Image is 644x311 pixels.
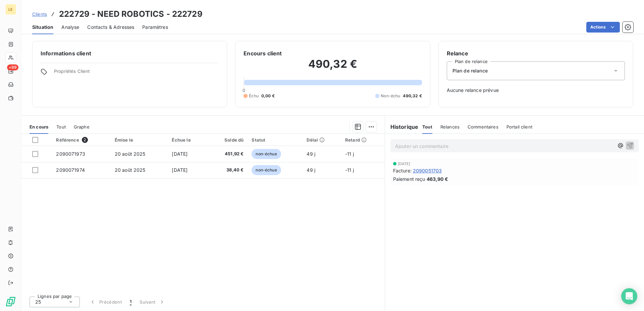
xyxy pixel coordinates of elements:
[307,151,315,157] span: 49 j
[440,124,460,129] span: Relances
[7,64,18,70] span: +99
[413,167,442,174] span: 2090051703
[307,167,315,173] span: 49 j
[244,57,422,77] h2: 490,32 €
[621,288,637,304] div: Open Intercom Messenger
[252,165,281,175] span: non-échue
[172,137,203,143] div: Échue le
[452,67,488,74] span: Plan de relance
[142,24,168,31] span: Paramètres
[56,167,85,173] span: 2090071974
[345,167,354,173] span: -11 j
[130,299,131,305] span: 1
[172,167,187,173] span: [DATE]
[447,49,625,57] h6: Relance
[56,151,85,157] span: 2090071973
[244,49,282,57] h6: Encours client
[32,11,47,17] span: Clients
[5,296,16,307] img: Logo LeanPay
[398,162,411,166] span: [DATE]
[249,93,259,99] span: Échu
[32,24,53,31] span: Situation
[403,93,422,99] span: 490,32 €
[32,11,47,17] a: Clients
[252,137,299,143] div: Statut
[212,167,244,173] span: 38,40 €
[56,137,106,143] div: Référence
[30,124,48,129] span: En cours
[115,151,146,157] span: 20 août 2025
[345,137,381,143] div: Retard
[261,93,275,99] span: 0,00 €
[54,68,219,78] span: Propriétés Client
[59,8,203,20] h3: 222729 - NEED ROBOTICS - 222729
[586,22,620,33] button: Actions
[126,295,136,309] button: 1
[468,124,498,129] span: Commentaires
[393,175,425,183] span: Paiement reçu
[74,124,90,129] span: Graphe
[212,137,244,143] div: Solde dû
[61,24,79,31] span: Analyse
[243,88,245,93] span: 0
[385,123,419,131] h6: Historique
[115,167,146,173] span: 20 août 2025
[212,151,244,157] span: 451,92 €
[41,49,219,57] h6: Informations client
[345,151,354,157] span: -11 j
[115,137,164,143] div: Émise le
[307,137,337,143] div: Délai
[87,24,134,31] span: Contacts & Adresses
[506,124,532,129] span: Portail client
[56,124,66,129] span: Tout
[85,295,126,309] button: Précédent
[381,93,400,99] span: Non-échu
[422,124,432,129] span: Tout
[172,151,187,157] span: [DATE]
[393,167,412,174] span: Facture :
[82,137,88,143] span: 2
[447,87,625,94] span: Aucune relance prévue
[427,175,448,183] span: 463,90 €
[252,149,281,159] span: non-échue
[35,299,41,305] span: 25
[136,295,169,309] button: Suivant
[5,4,16,15] div: LE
